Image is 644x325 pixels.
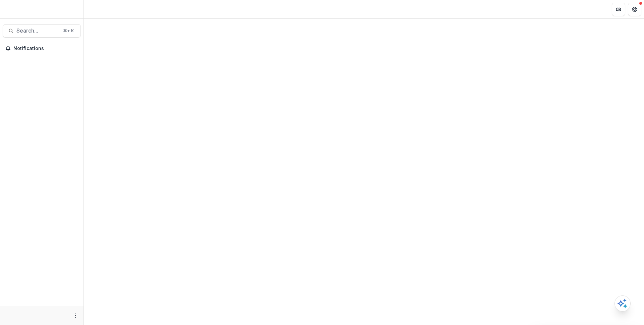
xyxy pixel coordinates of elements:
div: ⌘ + K [62,27,75,35]
span: Search... [16,28,59,34]
nav: breadcrumb [87,4,115,14]
button: Get Help [628,3,641,16]
span: Notifications [13,46,78,51]
button: Notifications [3,43,81,54]
button: Partners [612,3,625,16]
button: Open AI Assistant [614,295,631,312]
button: Search... [3,24,81,38]
button: More [71,312,79,320]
